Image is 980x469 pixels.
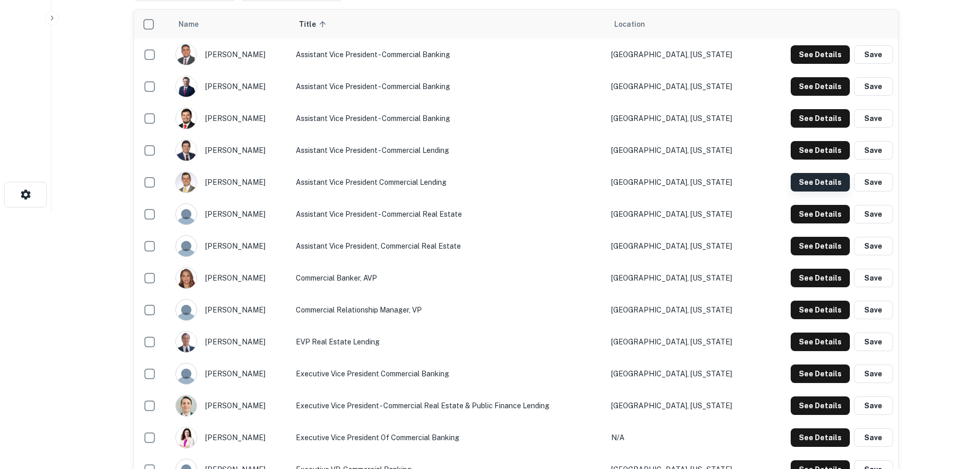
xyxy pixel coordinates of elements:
[176,427,197,448] img: 1697077842087
[606,71,763,102] td: [GEOGRAPHIC_DATA], [US_STATE]
[175,395,285,416] div: [PERSON_NAME]
[606,422,763,454] td: N/A
[791,301,850,319] button: See Details
[854,237,893,255] button: Save
[606,294,763,326] td: [GEOGRAPHIC_DATA], [US_STATE]
[791,141,850,160] button: See Details
[291,102,607,134] td: Assistant Vice President - Commercial Banking
[606,390,763,422] td: [GEOGRAPHIC_DATA], [US_STATE]
[299,18,329,30] span: Title
[854,141,893,160] button: Save
[291,230,607,262] td: Assistant Vice President, Commercial Real Estate
[176,236,197,256] img: 9c8pery4andzj6ohjkjp54ma2
[929,387,980,436] iframe: Chat Widget
[291,326,607,358] td: EVP Real Estate Lending
[606,39,763,71] td: [GEOGRAPHIC_DATA], [US_STATE]
[854,396,893,415] button: Save
[791,428,850,447] button: See Details
[606,326,763,358] td: [GEOGRAPHIC_DATA], [US_STATE]
[175,76,285,97] div: [PERSON_NAME]
[791,173,850,192] button: See Details
[606,262,763,294] td: [GEOGRAPHIC_DATA], [US_STATE]
[854,428,893,447] button: Save
[175,44,285,65] div: [PERSON_NAME]
[791,364,850,383] button: See Details
[176,300,197,320] img: 9c8pery4andzj6ohjkjp54ma2
[176,332,197,352] img: 1517626994577
[614,18,645,30] span: Location
[175,140,285,161] div: [PERSON_NAME]
[176,76,197,97] img: 1718725246352
[291,198,607,230] td: Assistant Vice President - Commercial Real Estate
[176,108,197,129] img: 1625173057104
[854,205,893,223] button: Save
[176,395,197,416] img: 1518016299822
[175,108,285,129] div: [PERSON_NAME]
[854,45,893,64] button: Save
[175,171,285,193] div: [PERSON_NAME]
[175,235,285,257] div: [PERSON_NAME]
[791,333,850,351] button: See Details
[291,262,607,294] td: Commercial Banker, AVP
[854,77,893,96] button: Save
[175,299,285,321] div: [PERSON_NAME]
[854,173,893,192] button: Save
[176,268,197,288] img: 1657115163799
[791,109,850,128] button: See Details
[176,140,197,161] img: 1671808209122
[791,45,850,64] button: See Details
[179,18,212,30] span: Name
[175,203,285,225] div: [PERSON_NAME]
[175,427,285,448] div: [PERSON_NAME]
[291,39,607,71] td: Assistant Vice President - Commercial Banking
[854,269,893,287] button: Save
[176,172,197,193] img: 1707491816267
[291,294,607,326] td: Commercial Relationship Manager, VP
[791,396,850,415] button: See Details
[291,134,607,166] td: Assistant Vice President - Commercial Lending
[175,331,285,353] div: [PERSON_NAME]
[606,198,763,230] td: [GEOGRAPHIC_DATA], [US_STATE]
[791,269,850,287] button: See Details
[176,363,197,384] img: 9c8pery4andzj6ohjkjp54ma2
[291,166,607,198] td: Assistant Vice President Commercial Lending
[606,134,763,166] td: [GEOGRAPHIC_DATA], [US_STATE]
[791,77,850,96] button: See Details
[791,205,850,223] button: See Details
[176,44,197,65] img: 1702330063518
[606,358,763,390] td: [GEOGRAPHIC_DATA], [US_STATE]
[606,102,763,134] td: [GEOGRAPHIC_DATA], [US_STATE]
[854,301,893,319] button: Save
[291,71,607,102] td: Assistant Vice President - Commercial Banking
[291,10,607,39] th: Title
[175,267,285,289] div: [PERSON_NAME]
[291,358,607,390] td: Executive Vice President Commercial Banking
[606,10,763,39] th: Location
[170,10,290,39] th: Name
[176,204,197,224] img: 9c8pery4andzj6ohjkjp54ma2
[791,237,850,255] button: See Details
[854,364,893,383] button: Save
[291,390,607,422] td: Executive Vice President - Commercial Real Estate & Public Finance Lending
[854,109,893,128] button: Save
[854,333,893,351] button: Save
[175,363,285,385] div: [PERSON_NAME]
[291,422,607,454] td: Executive Vice President of Commercial Banking
[606,230,763,262] td: [GEOGRAPHIC_DATA], [US_STATE]
[606,166,763,198] td: [GEOGRAPHIC_DATA], [US_STATE]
